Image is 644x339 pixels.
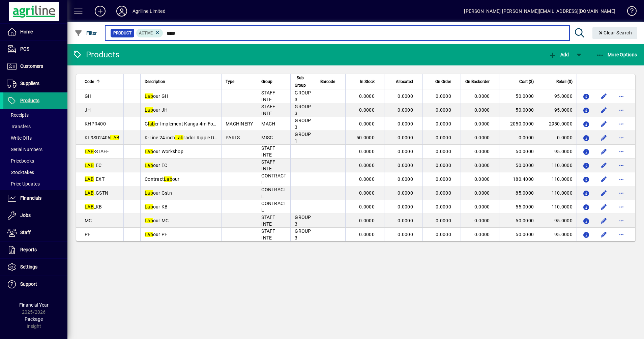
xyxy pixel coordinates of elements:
span: 0.0000 [359,107,375,113]
button: Edit [598,188,609,198]
a: Home [3,24,67,40]
span: 0.0000 [359,149,375,154]
span: Description [145,78,165,85]
button: More options [616,146,627,157]
span: Active [139,31,153,35]
a: Staff [3,224,67,241]
td: 50.0000 [499,145,538,159]
span: 0.0000 [398,218,413,223]
span: Sub Group [295,74,306,89]
span: STAFF INTE [261,159,275,171]
button: Edit [598,174,609,185]
span: Products [20,98,39,103]
button: More Options [594,49,639,61]
span: 0.0000 [398,121,413,126]
span: 0.0000 [398,93,413,99]
span: our PF [145,232,167,237]
button: Edit [598,229,609,240]
span: 0.0000 [436,190,451,196]
span: our Gstn [145,190,172,196]
span: MACHINERY [226,121,253,126]
td: 55.0000 [499,200,538,214]
button: Add [547,49,570,61]
span: CONTRACT L [261,187,286,199]
em: Lab [164,176,172,182]
span: Add [549,52,569,57]
span: 0.0000 [474,121,490,126]
span: 0.0000 [398,135,413,140]
span: CONTRACT L [261,173,286,185]
td: 0.0000 [499,131,538,145]
span: 0.0000 [359,232,375,237]
span: Receipts [7,112,29,118]
td: 180.4000 [499,172,538,186]
span: GROUP 3 [295,118,311,130]
button: More options [616,174,627,185]
a: Settings [3,259,67,276]
div: Sub Group [295,74,312,89]
span: 0.0000 [474,190,490,196]
span: 0.0000 [474,135,490,140]
span: 0.0000 [398,232,413,237]
span: STAFF INTE [261,104,275,116]
span: GROUP 3 [295,215,311,227]
span: Jobs [20,213,31,218]
span: Suppliers [20,81,39,86]
span: STAFF INTE [261,215,275,227]
td: 110.0000 [538,186,577,200]
span: 0.0000 [474,232,490,237]
span: K-Line 24 inch rador Ripple Disc [145,135,220,140]
span: 0.0000 [474,107,490,113]
em: Lab [145,232,153,237]
span: STAFF INTE [261,228,275,241]
button: More options [616,118,627,129]
span: 0.0000 [359,176,375,182]
td: 50.0000 [499,159,538,172]
em: LAB [85,204,94,209]
em: LAB [85,149,94,154]
span: Cost ($) [519,78,534,85]
span: 0.0000 [436,121,451,126]
span: GROUP 1 [295,132,311,144]
span: Staff [20,230,31,235]
div: Allocated [388,78,419,85]
span: _KB [85,204,102,209]
span: 0.0000 [398,107,413,113]
span: Product [113,30,131,36]
span: 0.0000 [359,190,375,196]
span: 0.0000 [436,176,451,182]
span: Write Offs [7,135,32,141]
td: 2950.0000 [538,117,577,131]
a: Financials [3,190,67,207]
em: Lab [145,163,153,168]
span: 0.0000 [359,204,375,209]
td: 50.0000 [499,89,538,103]
span: STAFF INTE [261,90,275,102]
em: LAB [85,163,94,168]
div: Group [261,78,286,85]
span: JH [85,107,91,113]
button: More options [616,229,627,240]
td: 95.0000 [538,89,577,103]
em: LAB [85,190,94,196]
button: Profile [111,5,133,17]
span: KL9SD2406 [85,135,119,140]
span: MC [85,218,92,223]
span: Pricebooks [7,158,34,164]
span: 0.0000 [436,232,451,237]
span: POS [20,46,29,52]
a: Stocktakes [3,167,67,178]
span: In Stock [360,78,375,85]
span: GROUP 3 [295,228,311,241]
button: More options [616,160,627,171]
span: 0.0000 [359,218,375,223]
span: GROUP 3 [295,104,311,116]
button: More options [616,105,627,115]
span: 0.0000 [359,93,375,99]
em: Lab [145,190,153,196]
span: Reports [20,247,37,252]
span: 0.0000 [474,149,490,154]
span: GROUP 3 [295,90,311,102]
span: KHPR400 [85,121,106,126]
button: Edit [598,91,609,102]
